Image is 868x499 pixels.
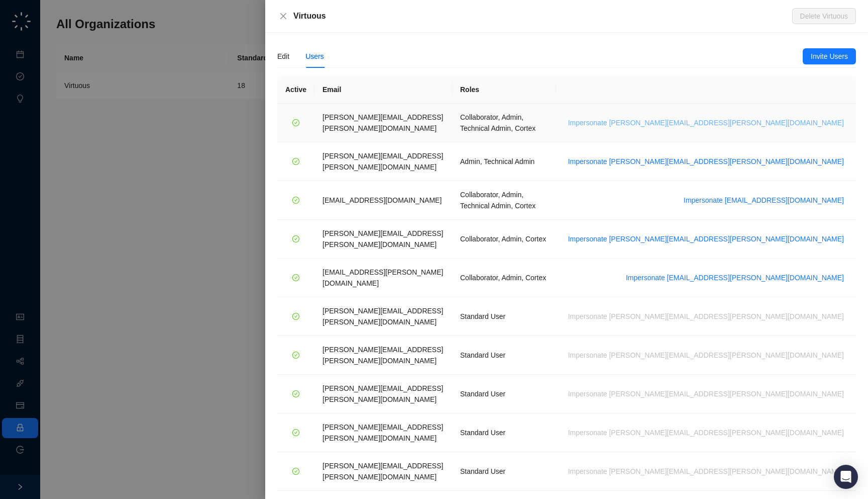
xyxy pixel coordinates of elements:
button: Impersonate [PERSON_NAME][EMAIL_ADDRESS][PERSON_NAME][DOMAIN_NAME] [564,233,848,245]
span: [PERSON_NAME][EMAIL_ADDRESS][PERSON_NAME][DOMAIN_NAME] [322,152,443,171]
span: Impersonate [EMAIL_ADDRESS][PERSON_NAME][DOMAIN_NAME] [626,272,844,283]
td: Standard User [452,297,556,336]
button: Invite Users [803,48,856,64]
span: check-circle [292,274,299,281]
th: Active [277,76,314,104]
div: Users [305,51,324,62]
button: Impersonate [PERSON_NAME][EMAIL_ADDRESS][PERSON_NAME][DOMAIN_NAME] [564,388,848,400]
td: Collaborator, Admin, Cortex [452,259,556,297]
span: Impersonate [PERSON_NAME][EMAIL_ADDRESS][PERSON_NAME][DOMAIN_NAME] [568,233,844,244]
button: Close [277,10,289,22]
td: Collaborator, Admin, Cortex [452,220,556,259]
span: check-circle [292,352,299,359]
span: [EMAIL_ADDRESS][PERSON_NAME][DOMAIN_NAME] [322,268,443,287]
button: Impersonate [PERSON_NAME][EMAIL_ADDRESS][PERSON_NAME][DOMAIN_NAME] [564,465,848,477]
th: Roles [452,76,556,104]
span: [PERSON_NAME][EMAIL_ADDRESS][PERSON_NAME][DOMAIN_NAME] [322,384,443,403]
span: Invite Users [811,51,848,62]
span: [PERSON_NAME][EMAIL_ADDRESS][PERSON_NAME][DOMAIN_NAME] [322,462,443,481]
span: check-circle [292,429,299,436]
td: Standard User [452,452,556,491]
button: Impersonate [EMAIL_ADDRESS][DOMAIN_NAME] [680,194,848,206]
span: [PERSON_NAME][EMAIL_ADDRESS][PERSON_NAME][DOMAIN_NAME] [322,346,443,365]
span: check-circle [292,468,299,475]
button: Impersonate [PERSON_NAME][EMAIL_ADDRESS][PERSON_NAME][DOMAIN_NAME] [564,349,848,361]
button: Impersonate [EMAIL_ADDRESS][PERSON_NAME][DOMAIN_NAME] [622,272,848,284]
td: Standard User [452,336,556,375]
span: check-circle [292,197,299,204]
span: [PERSON_NAME][EMAIL_ADDRESS][PERSON_NAME][DOMAIN_NAME] [322,423,443,442]
td: Standard User [452,375,556,413]
span: [PERSON_NAME][EMAIL_ADDRESS][PERSON_NAME][DOMAIN_NAME] [322,229,443,248]
span: check-circle [292,235,299,242]
td: Admin, Technical Admin [452,142,556,181]
span: [EMAIL_ADDRESS][DOMAIN_NAME] [322,196,442,204]
button: Impersonate [PERSON_NAME][EMAIL_ADDRESS][PERSON_NAME][DOMAIN_NAME] [564,155,848,168]
th: Email [314,76,452,104]
span: Impersonate [EMAIL_ADDRESS][DOMAIN_NAME] [684,195,844,206]
span: check-circle [292,119,299,126]
span: close [279,12,287,20]
td: Collaborator, Admin, Technical Admin, Cortex [452,181,556,220]
div: Edit [277,51,289,62]
button: Impersonate [PERSON_NAME][EMAIL_ADDRESS][PERSON_NAME][DOMAIN_NAME] [564,117,848,129]
button: Impersonate [PERSON_NAME][EMAIL_ADDRESS][PERSON_NAME][DOMAIN_NAME] [564,427,848,439]
td: Collaborator, Admin, Technical Admin, Cortex [452,104,556,142]
div: Open Intercom Messenger [834,465,858,489]
span: Impersonate [PERSON_NAME][EMAIL_ADDRESS][PERSON_NAME][DOMAIN_NAME] [568,156,844,167]
button: Delete Virtuous [792,8,856,24]
span: check-circle [292,390,299,397]
span: Impersonate [PERSON_NAME][EMAIL_ADDRESS][PERSON_NAME][DOMAIN_NAME] [568,117,844,128]
button: Impersonate [PERSON_NAME][EMAIL_ADDRESS][PERSON_NAME][DOMAIN_NAME] [564,310,848,322]
span: [PERSON_NAME][EMAIL_ADDRESS][PERSON_NAME][DOMAIN_NAME] [322,307,443,326]
span: check-circle [292,313,299,320]
span: check-circle [292,158,299,165]
span: [PERSON_NAME][EMAIL_ADDRESS][PERSON_NAME][DOMAIN_NAME] [322,113,443,132]
div: Virtuous [293,10,792,22]
td: Standard User [452,413,556,452]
